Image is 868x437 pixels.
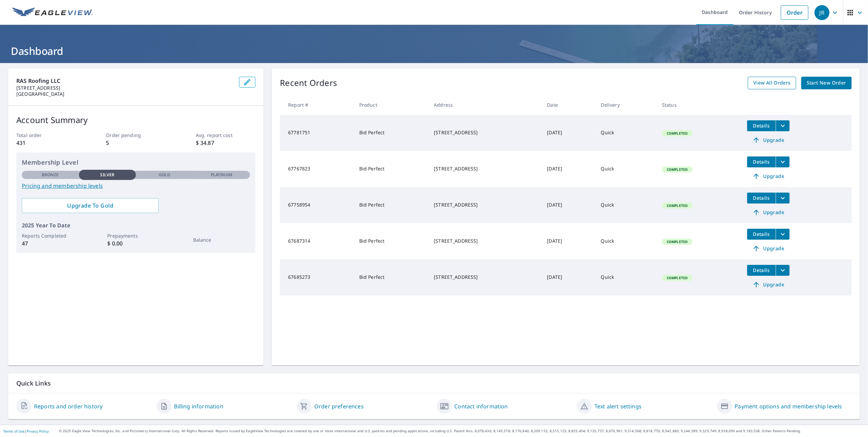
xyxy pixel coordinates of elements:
a: Payment options and membership levels [735,402,842,410]
button: filesDropdownBtn-67758954 [776,193,790,204]
div: [STREET_ADDRESS] [434,238,536,244]
td: [DATE] [541,223,595,259]
div: JR [815,5,830,20]
td: 67781751 [280,115,353,151]
p: 47 [22,239,79,247]
p: 431 [16,139,76,147]
span: Completed [663,239,692,244]
a: Billing information [174,402,223,410]
button: detailsBtn-67781751 [747,120,776,131]
h1: Dashboard [8,44,860,58]
a: Text alert settings [595,402,642,410]
a: Terms of Use [3,429,25,434]
p: Account Summary [16,114,255,126]
td: [DATE] [541,187,595,223]
div: [STREET_ADDRESS] [434,274,536,281]
button: filesDropdownBtn-67767823 [776,156,790,167]
a: Order [781,5,808,20]
td: Quick [596,187,657,223]
p: 5 [106,139,166,147]
p: $ 34.87 [196,139,256,147]
span: Upgrade [751,136,786,144]
p: Total order [16,132,76,139]
a: Upgrade [747,171,790,182]
button: filesDropdownBtn-67687314 [776,229,790,240]
span: Details [751,267,772,273]
button: detailsBtn-67687314 [747,229,776,240]
span: View All Orders [753,79,791,87]
img: EV Logo [12,7,93,18]
p: Quick Links [16,379,852,388]
div: [STREET_ADDRESS] [434,129,536,136]
a: Privacy Policy [27,429,49,434]
td: Bid Perfect [354,151,428,187]
a: Upgrade [747,207,790,218]
a: Upgrade [747,135,790,146]
td: 67687314 [280,223,353,259]
a: Upgrade To Gold [22,198,159,213]
td: Bid Perfect [354,187,428,223]
a: Order preferences [314,402,364,410]
td: [DATE] [541,259,595,296]
td: Bid Perfect [354,223,428,259]
td: Bid Perfect [354,259,428,296]
th: Date [541,95,595,115]
td: [DATE] [541,151,595,187]
p: Balance [193,236,250,243]
td: Bid Perfect [354,115,428,151]
p: Reports Completed [22,232,79,239]
span: Upgrade To Gold [27,202,153,209]
p: Bronze [42,172,59,178]
span: Details [751,122,772,129]
a: Start New Order [801,77,852,89]
td: [DATE] [541,115,595,151]
span: Details [751,159,772,165]
span: Details [751,195,772,201]
td: Quick [596,259,657,296]
span: Completed [663,131,692,136]
button: filesDropdownBtn-67781751 [776,120,790,131]
span: Completed [663,275,692,280]
p: 2025 Year To Date [22,221,250,229]
p: © 2025 Eagle View Technologies, Inc. and Pictometry International Corp. All Rights Reserved. Repo... [59,428,865,434]
a: View All Orders [748,77,796,89]
td: Quick [596,115,657,151]
p: Platinum [211,172,232,178]
p: Silver [100,172,115,178]
p: | [3,429,49,433]
p: RAS Roofing LLC [16,77,234,85]
div: [STREET_ADDRESS] [434,201,536,208]
p: Avg. report cost [196,132,256,139]
div: [STREET_ADDRESS] [434,165,536,172]
span: Upgrade [751,172,786,180]
th: Report # [280,95,353,115]
th: Delivery [596,95,657,115]
td: Quick [596,151,657,187]
th: Product [354,95,428,115]
p: Order pending [106,132,166,139]
button: detailsBtn-67767823 [747,156,776,167]
td: 67767823 [280,151,353,187]
button: detailsBtn-67758954 [747,193,776,204]
p: $ 0.00 [107,239,164,247]
button: filesDropdownBtn-67685273 [776,265,790,276]
button: detailsBtn-67685273 [747,265,776,276]
a: Upgrade [747,279,790,290]
a: Reports and order history [34,402,102,410]
p: Gold [159,172,170,178]
p: Recent Orders [280,77,337,89]
span: Upgrade [751,208,786,216]
span: Upgrade [751,244,786,253]
a: Upgrade [747,243,790,254]
p: Membership Level [22,158,250,167]
a: Contact information [455,402,508,410]
td: 67758954 [280,187,353,223]
span: Start New Order [807,79,846,87]
p: [STREET_ADDRESS] [16,85,234,91]
span: Completed [663,203,692,208]
a: Pricing and membership levels [22,182,250,190]
td: Quick [596,223,657,259]
th: Status [657,95,742,115]
span: Upgrade [751,281,786,289]
th: Address [428,95,541,115]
